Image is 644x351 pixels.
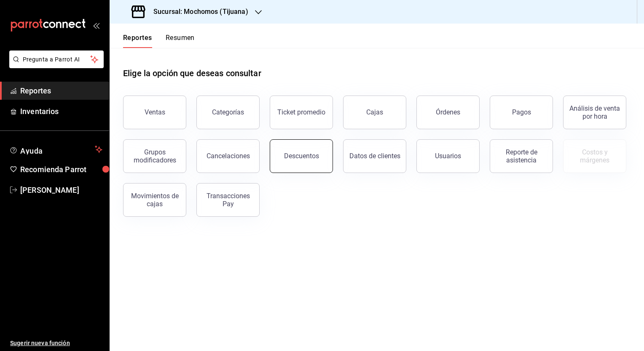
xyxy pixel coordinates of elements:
[343,96,406,129] button: Cajas
[9,51,104,68] button: Pregunta a Parrot AI
[196,139,260,173] button: Cancelaciones
[495,148,547,164] div: Reporte de asistencia
[196,183,260,217] button: Transacciones Pay
[435,152,461,160] div: Usuarios
[166,34,195,48] button: Resumen
[343,139,406,173] button: Datos de clientes
[563,96,626,129] button: Análisis de venta por hora
[129,148,181,164] div: Grupos modificadores
[196,96,260,129] button: Categorías
[277,108,325,116] div: Ticket promedio
[123,139,186,173] button: Grupos modificadores
[93,22,99,29] button: open_drawer_menu
[569,104,621,120] div: Análisis de venta por hora
[6,61,104,70] a: Pregunta a Parrot AI
[129,192,181,208] div: Movimientos de cajas
[490,139,553,173] button: Reporte de asistencia
[349,152,400,160] div: Datos de clientes
[284,152,319,160] div: Descuentos
[20,106,102,117] span: Inventarios
[20,164,102,175] span: Recomienda Parrot
[436,108,460,116] div: Órdenes
[366,108,383,116] div: Cajas
[20,85,102,96] span: Reportes
[490,96,553,129] button: Pagos
[20,144,91,154] span: Ayuda
[123,34,152,48] button: Reportes
[569,148,621,164] div: Costos y márgenes
[270,139,333,173] button: Descuentos
[123,34,195,48] div: navigation tabs
[20,184,102,196] span: [PERSON_NAME]
[512,108,531,116] div: Pagos
[563,139,626,173] button: Contrata inventarios para ver este reporte
[123,67,261,80] h1: Elige la opción que deseas consultar
[147,7,248,17] h3: Sucursal: Mochomos (Tijuana)
[212,108,244,116] div: Categorías
[416,96,480,129] button: Órdenes
[123,183,186,217] button: Movimientos de cajas
[202,192,254,208] div: Transacciones Pay
[416,139,480,173] button: Usuarios
[10,339,102,348] span: Sugerir nueva función
[207,152,250,160] div: Cancelaciones
[145,108,165,116] div: Ventas
[270,96,333,129] button: Ticket promedio
[23,55,91,64] span: Pregunta a Parrot AI
[123,96,186,129] button: Ventas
